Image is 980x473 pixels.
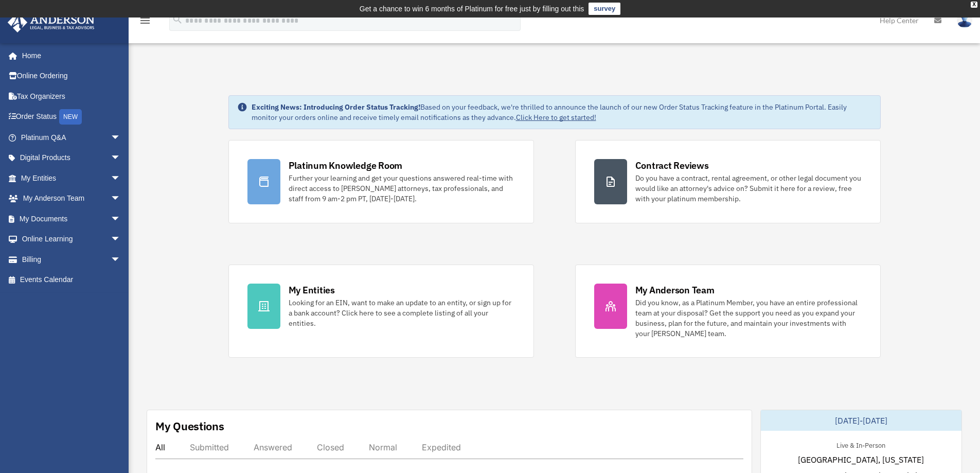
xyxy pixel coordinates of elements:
[111,188,131,209] span: arrow_drop_down
[155,418,224,434] div: My Questions
[289,284,335,296] div: My Entities
[7,127,136,148] a: Platinum Q&Aarrow_drop_down
[5,12,98,32] img: Anderson Advisors Platinum Portal
[761,410,961,431] div: [DATE]-[DATE]
[172,14,183,25] i: search
[575,140,881,223] a: Contract Reviews Do you have a contract, rental agreement, or other legal document you would like...
[228,265,534,358] a: My Entities Looking for an EIN, want to make an update to an entity, or sign up for a bank accoun...
[7,229,136,250] a: Online Learningarrow_drop_down
[7,86,136,107] a: Tax Organizers
[254,442,292,452] div: Answered
[139,14,151,27] i: menu
[7,168,136,188] a: My Entitiesarrow_drop_down
[155,442,165,452] div: All
[635,173,862,204] div: Do you have a contract, rental agreement, or other legal document you would like an attorney's ad...
[7,148,136,168] a: Digital Productsarrow_drop_down
[360,3,584,15] div: Get a chance to win 6 months of Platinum for free just by filling out this
[289,297,515,328] div: Looking for an EIN, want to make an update to an entity, or sign up for a bank account? Click her...
[635,159,709,172] div: Contract Reviews
[635,297,862,339] div: Did you know, as a Platinum Member, you have an entire professional team at your disposal? Get th...
[422,442,461,452] div: Expedited
[516,113,596,122] a: Click Here to get started!
[7,208,136,229] a: My Documentsarrow_drop_down
[59,109,82,125] div: NEW
[7,249,136,270] a: Billingarrow_drop_down
[7,107,136,128] a: Order StatusNEW
[971,2,977,8] div: close
[317,442,344,452] div: Closed
[111,148,131,169] span: arrow_drop_down
[190,442,229,452] div: Submitted
[111,249,131,270] span: arrow_drop_down
[7,270,136,290] a: Events Calendar
[369,442,397,452] div: Normal
[111,229,131,250] span: arrow_drop_down
[7,45,131,66] a: Home
[111,208,131,230] span: arrow_drop_down
[289,159,403,172] div: Platinum Knowledge Room
[957,13,972,28] img: User Pic
[289,173,515,204] div: Further your learning and get your questions answered real-time with direct access to [PERSON_NAM...
[111,168,131,189] span: arrow_drop_down
[575,265,881,358] a: My Anderson Team Did you know, as a Platinum Member, you have an entire professional team at your...
[7,188,136,209] a: My Anderson Teamarrow_drop_down
[798,453,924,466] span: [GEOGRAPHIC_DATA], [US_STATE]
[111,127,131,148] span: arrow_drop_down
[228,140,534,223] a: Platinum Knowledge Room Further your learning and get your questions answered real-time with dire...
[252,102,872,122] div: Based on your feedback, we're thrilled to announce the launch of our new Order Status Tracking fe...
[252,102,420,112] strong: Exciting News: Introducing Order Status Tracking!
[589,3,620,15] a: survey
[635,284,715,296] div: My Anderson Team
[7,66,136,86] a: Online Ordering
[828,439,894,450] div: Live & In-Person
[139,18,151,27] a: menu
